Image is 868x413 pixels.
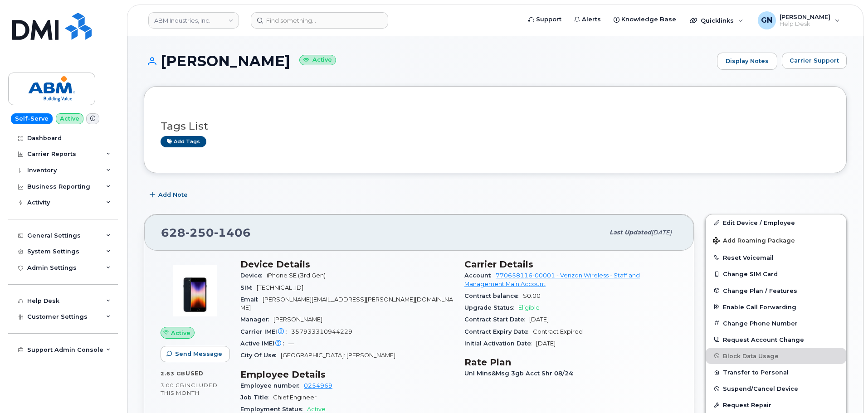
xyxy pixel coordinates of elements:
[299,55,336,65] small: Active
[713,237,795,246] span: Add Roaming Package
[257,284,303,291] span: [TECHNICAL_ID]
[240,394,273,401] span: Job Title
[144,187,195,203] button: Add Note
[790,56,839,65] span: Carrier Support
[523,292,541,299] span: $0.00
[185,370,204,377] span: used
[307,406,326,413] span: Active
[161,346,230,362] button: Send Message
[464,292,523,299] span: Contract balance
[529,316,549,323] span: [DATE]
[273,394,317,401] span: Chief Engineer
[706,282,846,299] button: Change Plan / Features
[185,226,214,239] span: 250
[288,340,294,347] span: —
[706,231,846,249] button: Add Roaming Package
[610,229,651,236] span: Last updated
[161,136,206,147] a: Add tags
[240,328,291,335] span: Carrier IMEI
[464,304,518,311] span: Upgrade Status
[240,352,281,359] span: City Of Use
[464,272,640,287] a: 770658116-00001 - Verizon Wireless - Staff and Management Main Account
[291,328,352,335] span: 357933310944229
[240,369,454,380] h3: Employee Details
[706,299,846,315] button: Enable Call Forwarding
[171,329,190,337] span: Active
[723,303,796,310] span: Enable Call Forwarding
[175,350,222,358] span: Send Message
[706,380,846,397] button: Suspend/Cancel Device
[706,348,846,364] button: Block Data Usage
[161,121,830,132] h3: Tags List
[240,284,257,291] span: SIM
[706,331,846,348] button: Request Account Change
[161,226,251,239] span: 628
[240,340,288,347] span: Active IMEI
[161,382,218,397] span: included this month
[706,315,846,331] button: Change Phone Number
[161,370,185,377] span: 2.63 GB
[464,370,578,377] span: Unl Mins&Msg 3gb Acct Shr 08/24
[464,340,536,347] span: Initial Activation Date
[464,259,678,270] h3: Carrier Details
[240,296,263,303] span: Email
[158,190,188,199] span: Add Note
[464,357,678,368] h3: Rate Plan
[214,226,251,239] span: 1406
[717,53,777,70] a: Display Notes
[273,316,322,323] span: [PERSON_NAME]
[240,259,454,270] h3: Device Details
[240,296,453,311] span: [PERSON_NAME][EMAIL_ADDRESS][PERSON_NAME][DOMAIN_NAME]
[782,53,847,69] button: Carrier Support
[533,328,583,335] span: Contract Expired
[304,382,332,389] a: 0254969
[464,328,533,335] span: Contract Expiry Date
[706,364,846,380] button: Transfer to Personal
[464,272,496,279] span: Account
[168,263,222,318] img: image20231002-3703462-1angbar.jpeg
[240,406,307,413] span: Employment Status
[651,229,672,236] span: [DATE]
[706,266,846,282] button: Change SIM Card
[706,397,846,413] button: Request Repair
[706,214,846,231] a: Edit Device / Employee
[161,382,185,389] span: 3.00 GB
[144,53,712,69] h1: [PERSON_NAME]
[267,272,326,279] span: iPhone SE (3rd Gen)
[240,316,273,323] span: Manager
[240,382,304,389] span: Employee number
[518,304,540,311] span: Eligible
[281,352,395,359] span: [GEOGRAPHIC_DATA]: [PERSON_NAME]
[464,316,529,323] span: Contract Start Date
[536,340,556,347] span: [DATE]
[240,272,267,279] span: Device
[723,385,798,392] span: Suspend/Cancel Device
[723,287,797,294] span: Change Plan / Features
[706,249,846,266] button: Reset Voicemail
